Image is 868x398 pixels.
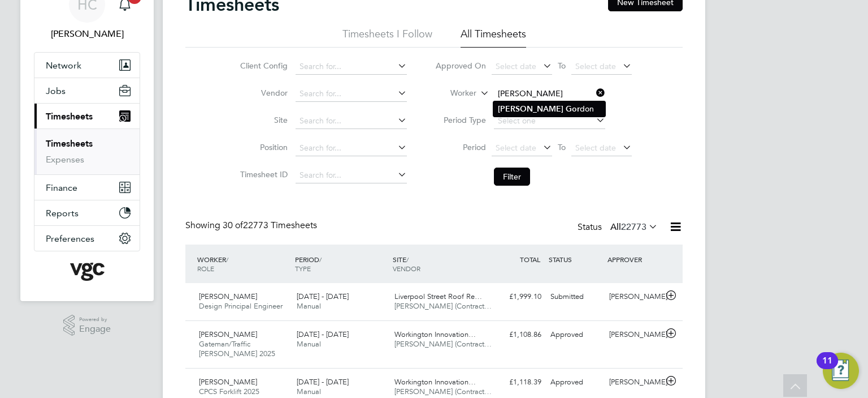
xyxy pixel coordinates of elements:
[296,168,407,183] input: Search for...
[199,339,275,358] span: Gateman/Traffic [PERSON_NAME] 2025
[487,326,546,344] div: £1,108.86
[34,200,140,225] button: Reports
[223,220,317,231] span: 22773 Timesheets
[578,220,660,236] div: Status
[185,220,319,232] div: Showing
[546,373,605,392] div: Approved
[34,104,140,129] button: Timesheets
[34,263,140,281] a: Go to home page
[494,86,605,102] input: Search for...
[296,113,407,129] input: Search for...
[237,88,288,98] label: Vendor
[46,138,93,149] a: Timesheets
[292,249,390,279] div: PERIOD
[194,249,292,279] div: WORKER
[496,143,536,153] span: Select date
[823,353,859,389] button: Open Resource Center, 11 new notifications
[546,249,605,269] div: STATUS
[461,27,526,48] li: All Timesheets
[605,373,663,392] div: [PERSON_NAME]
[79,315,111,324] span: Powered by
[199,329,257,339] span: [PERSON_NAME]
[46,85,66,96] span: Jobs
[435,115,486,125] label: Period Type
[605,288,663,306] div: [PERSON_NAME]
[493,101,605,117] li: don
[296,59,407,75] input: Search for...
[496,61,536,71] span: Select date
[237,142,288,152] label: Position
[199,387,259,396] span: CPCS Forklift 2025
[394,292,482,301] span: Liverpool Street Roof Re…
[605,326,663,344] div: [PERSON_NAME]
[390,249,488,279] div: SITE
[554,58,569,73] span: To
[566,104,580,114] b: Gor
[63,315,111,336] a: Powered byEngage
[394,301,492,311] span: [PERSON_NAME] (Contract…
[546,326,605,344] div: Approved
[494,113,605,129] input: Select one
[319,255,322,264] span: /
[498,104,563,114] b: [PERSON_NAME]
[487,288,546,306] div: £1,999.10
[199,301,283,311] span: Design Principal Engineer
[197,264,214,273] span: ROLE
[237,115,288,125] label: Site
[34,27,140,41] span: Heena Chatrath
[494,168,530,186] button: Filter
[426,88,476,99] label: Worker
[435,61,486,71] label: Approved On
[223,220,243,231] span: 30 of
[296,86,407,102] input: Search for...
[226,255,228,264] span: /
[79,324,111,334] span: Engage
[295,264,311,273] span: TYPE
[394,339,492,349] span: [PERSON_NAME] (Contract…
[393,264,420,273] span: VENDOR
[621,221,646,233] span: 22773
[237,61,288,71] label: Client Config
[199,292,257,301] span: [PERSON_NAME]
[296,140,407,156] input: Search for...
[297,339,321,349] span: Manual
[46,111,93,122] span: Timesheets
[46,182,77,193] span: Finance
[394,387,492,396] span: [PERSON_NAME] (Contract…
[297,329,349,339] span: [DATE] - [DATE]
[394,329,476,339] span: Workington Innovation…
[34,78,140,103] button: Jobs
[34,226,140,251] button: Preferences
[610,221,658,233] label: All
[605,249,663,269] div: APPROVER
[70,263,105,281] img: vgcgroup-logo-retina.png
[297,292,349,301] span: [DATE] - [DATE]
[554,140,569,155] span: To
[34,175,140,200] button: Finance
[342,27,432,48] li: Timesheets I Follow
[34,53,140,78] button: Network
[520,255,540,264] span: TOTAL
[575,143,616,153] span: Select date
[46,233,94,244] span: Preferences
[297,301,321,311] span: Manual
[199,377,257,387] span: [PERSON_NAME]
[406,255,409,264] span: /
[34,129,140,174] div: Timesheets
[546,288,605,306] div: Submitted
[297,377,349,387] span: [DATE] - [DATE]
[822,361,832,375] div: 11
[575,61,616,71] span: Select date
[46,208,79,219] span: Reports
[297,387,321,396] span: Manual
[46,154,84,165] a: Expenses
[46,60,81,71] span: Network
[487,373,546,392] div: £1,118.39
[237,169,288,179] label: Timesheet ID
[435,142,486,152] label: Period
[394,377,476,387] span: Workington Innovation…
